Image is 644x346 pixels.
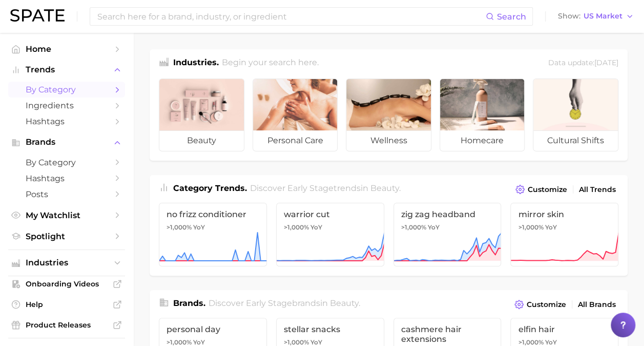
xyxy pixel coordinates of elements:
[26,189,108,199] span: Posts
[26,85,108,94] span: by Category
[497,12,526,22] span: Search
[310,223,322,232] span: YoY
[8,186,125,202] a: Posts
[518,324,611,334] span: elfin hair
[8,207,125,223] a: My Watchlist
[284,223,309,231] span: >1,000%
[26,232,108,241] span: Spotlight
[518,338,543,346] span: >1,000%
[8,82,125,98] a: by Category
[276,203,384,266] a: warrior cut>1,000% YoY
[518,223,543,231] span: >1,000%
[8,317,125,333] a: Product Releases
[10,9,65,22] img: SPATE
[250,183,401,193] span: Discover Early Stage trends in .
[8,98,125,113] a: Ingredients
[284,209,377,219] span: warrior cut
[26,300,108,309] span: Help
[173,56,219,70] h1: Industries.
[527,300,566,309] span: Customize
[167,324,259,334] span: personal day
[253,79,338,151] a: personal care
[253,130,338,151] span: personal care
[528,185,567,194] span: Customize
[26,117,108,126] span: Hashtags
[167,209,259,219] span: no frizz conditioner
[8,255,125,271] button: Industries
[173,298,205,308] span: Brands .
[545,223,556,232] span: YoY
[167,338,192,346] span: >1,000%
[159,130,244,151] span: beauty
[8,134,125,150] button: Brands
[26,258,108,267] span: Industries
[159,79,244,151] a: beauty
[159,203,267,266] a: no frizz conditioner>1,000% YoY
[8,170,125,186] a: Hashtags
[533,79,618,151] a: cultural shifts
[578,300,616,309] span: All Brands
[440,79,525,151] a: homecare
[579,185,616,194] span: All Trends
[533,130,618,151] span: cultural shifts
[401,209,494,219] span: zig zag headband
[8,41,125,57] a: Home
[173,183,247,193] span: Category Trends .
[284,338,309,346] span: >1,000%
[26,174,108,183] span: Hashtags
[512,297,569,312] button: Customize
[8,297,125,312] a: Help
[584,13,622,19] span: US Market
[222,56,319,70] h2: Begin your search here.
[510,203,618,266] a: mirror skin>1,000% YoY
[555,10,636,23] button: ShowUS Market
[513,182,570,197] button: Customize
[167,223,192,231] span: >1,000%
[209,298,360,308] span: Discover Early Stage brands in .
[193,223,205,232] span: YoY
[518,209,611,219] span: mirror skin
[548,56,618,70] div: Data update: [DATE]
[440,130,525,151] span: homecare
[401,324,494,344] span: cashmere hair extensions
[330,298,359,308] span: beauty
[26,44,108,54] span: Home
[8,113,125,129] a: Hashtags
[346,130,431,151] span: wellness
[575,298,618,312] a: All Brands
[8,155,125,170] a: by Category
[26,101,108,110] span: Ingredients
[26,138,108,147] span: Brands
[8,276,125,292] a: Onboarding Videos
[284,324,377,334] span: stellar snacks
[26,158,108,167] span: by Category
[26,279,108,289] span: Onboarding Videos
[26,65,108,74] span: Trends
[370,183,399,193] span: beauty
[576,183,618,197] a: All Trends
[96,8,486,25] input: Search here for a brand, industry, or ingredient
[558,13,580,19] span: Show
[8,62,125,78] button: Trends
[346,79,431,151] a: wellness
[428,223,440,232] span: YoY
[393,203,502,266] a: zig zag headband>1,000% YoY
[8,228,125,244] a: Spotlight
[401,223,426,231] span: >1,000%
[26,320,108,330] span: Product Releases
[26,210,108,220] span: My Watchlist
